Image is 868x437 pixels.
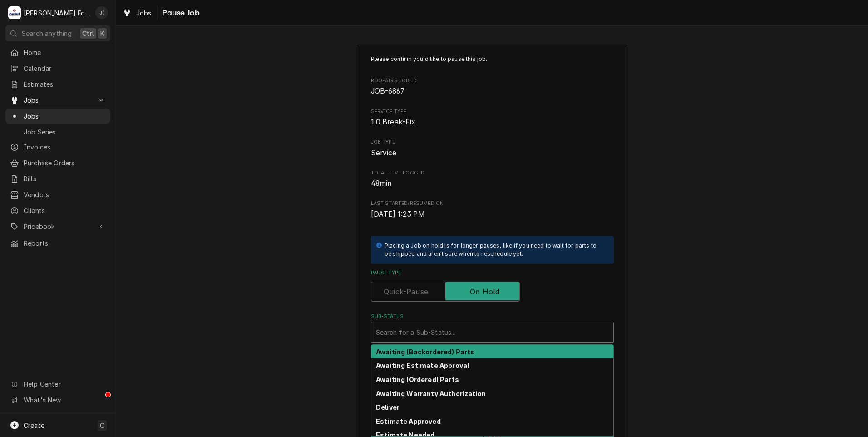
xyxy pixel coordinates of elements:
[371,87,404,95] span: JOB-6867
[24,238,106,248] span: Reports
[371,269,614,277] label: Pause Type
[8,6,21,19] div: Marshall Food Equipment Service's Avatar
[24,48,106,57] span: Home
[371,200,614,219] div: Last Started/Resumed On
[371,118,416,126] span: 1.0 Break-Fix
[5,139,110,154] a: Invoices
[371,209,614,220] span: Last Started/Resumed On
[371,148,614,159] span: Job Type
[371,178,614,189] span: Total Time Logged
[371,149,397,157] span: Service
[24,127,106,137] span: Job Series
[371,117,614,128] span: Service Type
[95,6,108,19] div: J(
[371,86,614,97] span: Roopairs Job ID
[8,6,21,19] div: M
[24,422,44,429] span: Create
[24,8,90,18] div: [PERSON_NAME] Food Equipment Service
[119,5,155,20] a: Jobs
[24,158,106,168] span: Purchase Orders
[24,174,106,184] span: Bills
[5,124,110,139] a: Job Series
[24,79,106,89] span: Estimates
[5,61,110,76] a: Calendar
[22,29,72,38] span: Search anything
[371,269,614,302] div: Pause Type
[5,109,110,124] a: Jobs
[24,111,106,121] span: Jobs
[5,203,110,218] a: Clients
[5,155,110,170] a: Purchase Orders
[376,362,469,369] strong: Awaiting Estimate Approval
[24,206,106,215] span: Clients
[376,390,486,397] strong: Awaiting Warranty Authorization
[371,139,614,158] div: Job Type
[371,179,392,188] span: 48min
[385,242,605,258] div: Placing a Job on hold is for longer pauses, like if you need to wait for parts to be shipped and ...
[5,392,110,407] a: Go to What's New
[95,6,108,19] div: Jeff Debigare (109)'s Avatar
[371,169,614,189] div: Total Time Logged
[159,7,200,19] span: Pause Job
[5,45,110,60] a: Home
[371,108,614,115] span: Service Type
[24,190,106,199] span: Vendors
[24,95,92,105] span: Jobs
[5,219,110,234] a: Go to Pricebook
[371,55,614,63] p: Please confirm you'd like to pause this job.
[371,77,614,97] div: Roopairs Job ID
[136,8,152,18] span: Jobs
[5,171,110,186] a: Bills
[24,142,106,152] span: Invoices
[5,93,110,108] a: Go to Jobs
[376,403,399,411] strong: Deliver
[376,348,474,356] strong: Awaiting (Backordered) Parts
[371,55,614,407] div: Job Pause Form
[371,200,614,207] span: Last Started/Resumed On
[371,313,614,320] label: Sub-Status
[5,77,110,92] a: Estimates
[100,29,104,38] span: K
[376,417,441,425] strong: Estimate Approved
[371,313,614,343] div: Sub-Status
[371,77,614,84] span: Roopairs Job ID
[100,421,104,430] span: C
[5,377,110,392] a: Go to Help Center
[24,222,92,231] span: Pricebook
[24,379,105,389] span: Help Center
[376,376,459,383] strong: Awaiting (Ordered) Parts
[5,236,110,251] a: Reports
[24,395,105,405] span: What's New
[371,210,425,218] span: [DATE] 1:23 PM
[24,64,106,73] span: Calendar
[371,169,614,177] span: Total Time Logged
[371,108,614,128] div: Service Type
[371,139,614,146] span: Job Type
[5,187,110,202] a: Vendors
[5,25,110,41] button: Search anythingCtrlK
[82,29,94,38] span: Ctrl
